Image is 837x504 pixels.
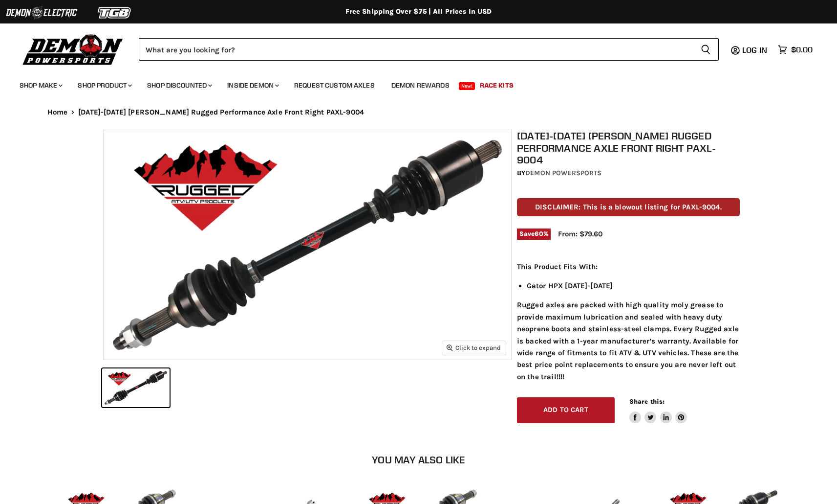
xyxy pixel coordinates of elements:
[517,229,551,239] span: Save %
[535,230,543,237] span: 60
[28,7,810,16] div: Free Shipping Over $75 | All Prices In USD
[773,43,817,57] a: $0.00
[517,261,740,273] p: This Product Fits With:
[12,75,68,95] a: Shop Make
[558,229,602,238] span: From: $79.60
[139,38,693,61] input: Search
[78,108,364,116] span: [DATE]-[DATE] [PERSON_NAME] Rugged Performance Axle Front Right PAXL-9004
[517,397,615,423] button: Add to cart
[738,46,773,54] a: Log in
[525,169,601,177] a: Demon Powersports
[5,3,78,22] img: Demon Electric Logo 2
[517,168,740,179] div: by
[517,130,740,166] h1: [DATE]-[DATE] [PERSON_NAME] Rugged Performance Axle Front Right PAXL-9004
[527,280,740,292] li: Gator HPX [DATE]-[DATE]
[459,82,475,90] span: New!
[472,75,521,95] a: Race Kits
[28,108,810,116] nav: Breadcrumbs
[791,45,813,54] span: $0.00
[543,406,588,414] span: Add to cart
[447,344,501,351] span: Click to expand
[629,397,687,423] aside: Share this:
[102,368,170,407] button: 2010-2013 John Deere Rugged Performance Axle Front Right PAXL-9004 thumbnail
[517,198,740,216] p: DISCLAIMER: This is a blowout listing for PAXL-9004.
[629,398,665,405] span: Share this:
[693,38,719,61] button: Search
[742,45,767,55] span: Log in
[47,108,68,116] a: Home
[12,71,810,95] ul: Main menu
[139,38,719,61] form: Product
[140,75,218,95] a: Shop Discounted
[70,75,138,95] a: Shop Product
[517,261,740,383] div: Rugged axles are packed with high quality moly grease to provide maximum lubrication and sealed w...
[20,32,127,67] img: Demon Powersports
[384,75,457,95] a: Demon Rewards
[104,130,511,360] img: 2010-2013 John Deere Rugged Performance Axle Front Right PAXL-9004
[287,75,382,95] a: Request Custom Axles
[442,341,506,354] button: Click to expand
[220,75,285,95] a: Inside Demon
[78,3,151,22] img: TGB Logo 2
[47,454,790,465] h2: You may also like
